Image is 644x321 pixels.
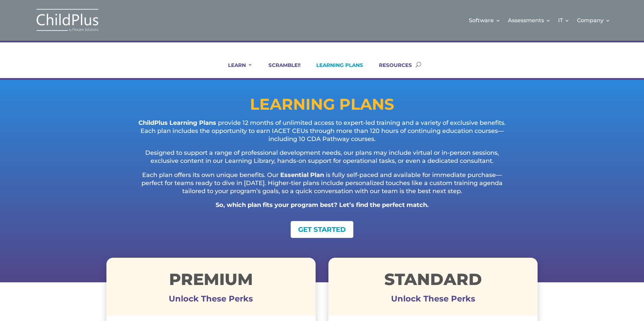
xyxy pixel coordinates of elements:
[328,271,538,291] h1: STANDARD
[133,119,511,149] p: provide 12 months of unlimited access to expert-led training and a variety of exclusive benefits....
[508,7,551,34] a: Assessments
[280,171,324,179] strong: Essential Plan
[133,149,511,171] p: Designed to support a range of professional development needs, our plans may include virtual or i...
[216,201,429,209] strong: So, which plan fits your program best? Let’s find the perfect match.
[106,299,316,302] h3: Unlock These Perks
[138,119,216,127] strong: ChildPlus Learning Plans
[577,7,610,34] a: Company
[328,299,538,302] h3: Unlock These Perks
[308,62,363,78] a: LEARNING PLANS
[291,221,353,238] a: GET STARTED
[133,171,511,201] p: Each plan offers its own unique benefits. Our is fully self-paced and available for immediate pur...
[469,7,501,34] a: Software
[106,271,316,291] h1: Premium
[220,62,253,78] a: LEARN
[106,97,538,115] h1: LEARNING PLANS
[558,7,570,34] a: IT
[371,62,412,78] a: RESOURCES
[260,62,300,78] a: SCRAMBLE!!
